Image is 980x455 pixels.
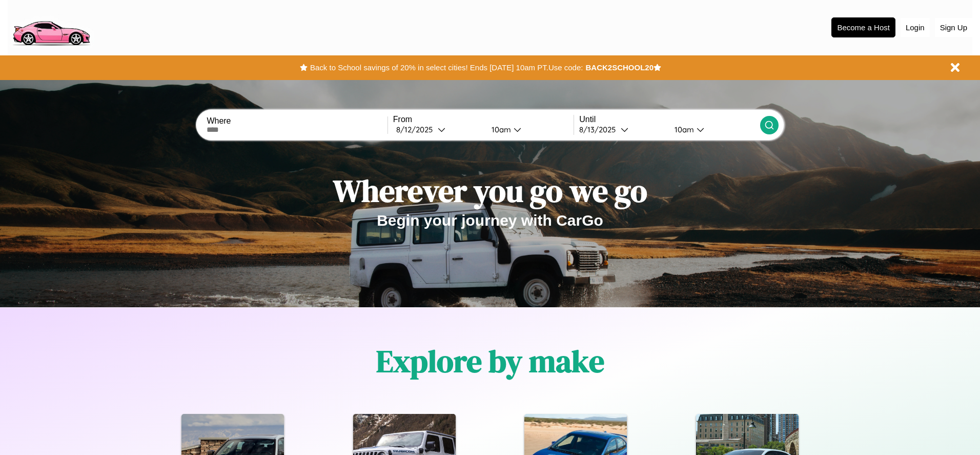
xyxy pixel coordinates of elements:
button: 8/12/2025 [393,124,483,135]
label: Until [579,115,760,124]
div: 10am [669,125,697,134]
div: 10am [486,125,514,134]
button: 10am [483,124,574,135]
label: Where [207,116,387,126]
button: Login [901,18,930,37]
button: Become a Host [831,17,895,37]
div: 8 / 13 / 2025 [579,125,621,134]
img: logo [8,5,94,48]
button: Sign Up [935,18,972,37]
b: BACK2SCHOOL20 [585,63,654,72]
div: 8 / 12 / 2025 [396,125,438,134]
label: From [393,115,574,124]
button: Back to School savings of 20% in select cities! Ends [DATE] 10am PT.Use code: [308,61,585,75]
h1: Explore by make [376,340,604,382]
button: 10am [666,124,760,135]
